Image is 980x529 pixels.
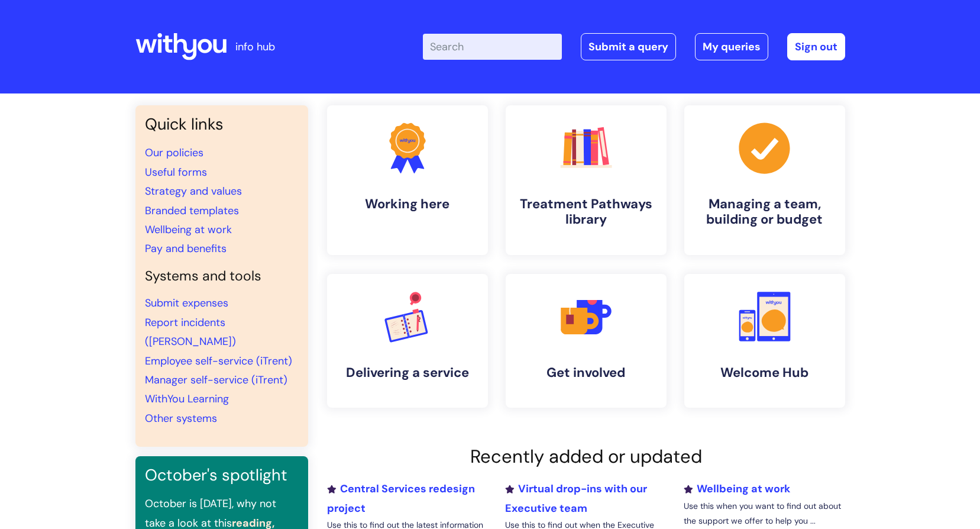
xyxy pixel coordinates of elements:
[145,184,242,198] a: Strategy and values
[145,392,229,406] a: WithYou Learning
[515,365,657,380] h4: Get involved
[337,365,478,380] h4: Delivering a service
[694,365,836,380] h4: Welcome Hub
[694,196,836,228] h4: Managing a team, building or budget
[695,33,768,60] a: My queries
[145,268,299,285] h4: Systems and tools
[145,315,236,349] a: Report incidents ([PERSON_NAME])
[327,105,488,255] a: Working here
[684,482,790,496] a: Wellbeing at work
[145,115,299,134] h3: Quick links
[423,34,562,60] input: Search
[145,296,228,310] a: Submit expenses
[506,105,667,255] a: Treatment Pathways library
[145,146,203,160] a: Our policies
[423,33,845,60] div: | -
[327,274,488,408] a: Delivering a service
[145,466,299,485] h3: October's spotlight
[581,33,676,60] a: Submit a query
[145,411,217,425] a: Other systems
[145,222,232,237] a: Wellbeing at work
[145,354,292,368] a: Employee self-service (iTrent)
[145,241,227,256] a: Pay and benefits
[145,373,287,387] a: Manager self-service (iTrent)
[506,274,667,408] a: Get involved
[235,37,275,56] p: info hub
[327,482,475,515] a: Central Services redesign project
[684,274,845,408] a: Welcome Hub
[145,165,207,179] a: Useful forms
[327,446,845,467] h2: Recently added or updated
[515,196,657,228] h4: Treatment Pathways library
[684,105,845,255] a: Managing a team, building or budget
[505,482,647,515] a: Virtual drop-ins with our Executive team
[145,204,239,218] a: Branded templates
[684,499,845,528] p: Use this when you want to find out about the support we offer to help you ...
[787,33,845,60] a: Sign out
[337,196,478,212] h4: Working here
